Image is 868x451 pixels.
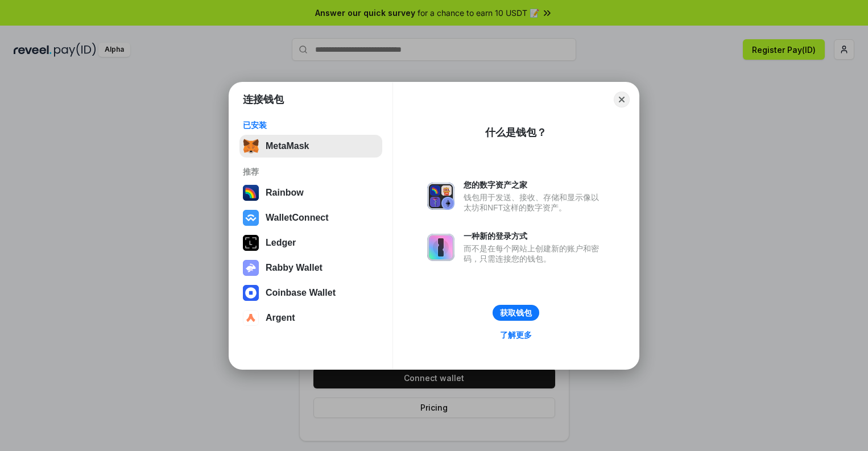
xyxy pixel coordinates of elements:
button: Ledger [239,231,382,254]
div: Rainbow [266,188,304,198]
div: 已安装 [243,120,379,130]
button: Argent [239,307,382,329]
img: svg+xml,%3Csvg%20xmlns%3D%22http%3A%2F%2Fwww.w3.org%2F2000%2Fsvg%22%20fill%3D%22none%22%20viewBox... [427,183,454,210]
div: 而不是在每个网站上创建新的账户和密码，只需连接您的钱包。 [464,243,605,264]
div: MetaMask [266,141,309,151]
div: 您的数字资产之家 [464,180,605,190]
img: svg+xml,%3Csvg%20xmlns%3D%22http%3A%2F%2Fwww.w3.org%2F2000%2Fsvg%22%20fill%3D%22none%22%20viewBox... [243,260,259,276]
button: WalletConnect [239,206,382,229]
img: svg+xml,%3Csvg%20fill%3D%22none%22%20height%3D%2233%22%20viewBox%3D%220%200%2035%2033%22%20width%... [243,138,259,154]
h1: 连接钱包 [243,93,284,106]
div: Rabby Wallet [266,263,323,273]
img: svg+xml,%3Csvg%20width%3D%2228%22%20height%3D%2228%22%20viewBox%3D%220%200%2028%2028%22%20fill%3D... [243,210,259,226]
img: svg+xml,%3Csvg%20width%3D%22120%22%20height%3D%22120%22%20viewBox%3D%220%200%20120%20120%22%20fil... [243,185,259,201]
a: 了解更多 [493,328,539,342]
div: 一种新的登录方式 [464,231,605,241]
img: svg+xml,%3Csvg%20width%3D%2228%22%20height%3D%2228%22%20viewBox%3D%220%200%2028%2028%22%20fill%3D... [243,285,259,301]
div: Ledger [266,238,296,248]
button: Rabby Wallet [239,256,382,279]
div: WalletConnect [266,213,329,223]
button: Coinbase Wallet [239,282,382,304]
div: Argent [266,313,295,323]
div: Coinbase Wallet [266,288,336,298]
button: Rainbow [239,181,382,204]
div: 钱包用于发送、接收、存储和显示像以太坊和NFT这样的数字资产。 [464,192,605,213]
button: MetaMask [239,135,382,158]
img: svg+xml,%3Csvg%20width%3D%2228%22%20height%3D%2228%22%20viewBox%3D%220%200%2028%2028%22%20fill%3D... [243,310,259,326]
button: Close [614,92,630,107]
img: svg+xml,%3Csvg%20xmlns%3D%22http%3A%2F%2Fwww.w3.org%2F2000%2Fsvg%22%20fill%3D%22none%22%20viewBox... [427,234,454,261]
div: 什么是钱包？ [485,126,547,139]
div: 推荐 [243,167,379,177]
div: 获取钱包 [500,308,532,318]
div: 了解更多 [500,330,532,340]
img: svg+xml,%3Csvg%20xmlns%3D%22http%3A%2F%2Fwww.w3.org%2F2000%2Fsvg%22%20width%3D%2228%22%20height%3... [243,235,259,251]
button: 获取钱包 [493,305,539,321]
